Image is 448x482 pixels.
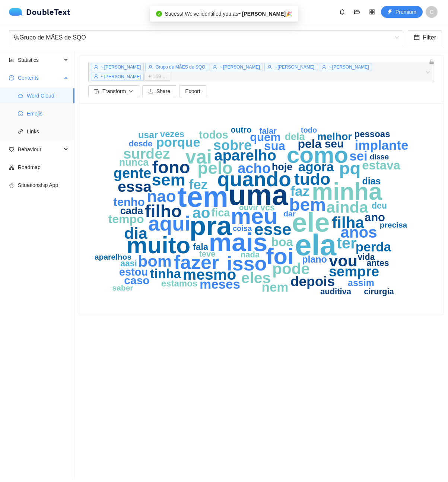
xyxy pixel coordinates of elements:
text: pra [190,210,232,241]
text: antes [366,258,389,268]
span: C [430,6,433,18]
text: agora [298,159,334,174]
text: disse [370,153,389,161]
text: minha [312,178,382,205]
text: vai [185,146,212,168]
text: porque [156,135,200,149]
text: aasi [120,259,137,268]
text: bem [289,195,326,215]
text: essa [118,178,152,195]
span: smile [18,111,23,116]
text: sempre [329,264,379,279]
span: apartment [9,165,14,170]
text: pelo [197,158,233,178]
span: apple [9,183,14,188]
span: user [213,65,217,69]
span: heart [9,147,14,152]
text: nunca [119,157,149,168]
span: Premium [395,8,416,16]
text: coisa [233,224,252,232]
text: fez [189,177,207,192]
text: dias [362,176,381,186]
text: auditiva [320,287,352,296]
span: Links [27,124,69,139]
b: ~ [PERSON_NAME] [238,11,286,17]
text: falar [259,126,277,136]
text: fazer [174,251,219,273]
text: aqui [148,212,190,235]
div: Grupo de MÃES de SQO [13,31,392,45]
text: estava [362,158,400,172]
text: boa [271,235,293,249]
text: ano [365,211,385,224]
text: esse [254,220,291,239]
text: sobre [213,137,252,153]
button: thunderboltPremium [381,6,423,18]
span: user [94,74,98,79]
span: Grupo de MÃES de SQO [155,64,205,70]
text: nao [147,187,176,205]
text: deu [372,201,387,210]
span: appstore [366,9,378,15]
span: ~ [PERSON_NAME] [329,64,369,70]
span: + 169 ... [148,72,167,80]
text: ter [337,234,357,252]
text: tudo [294,169,330,188]
text: aparelhos [95,253,131,261]
text: isso [226,252,267,275]
text: saber [112,283,133,292]
text: cirurgia [364,287,394,296]
span: user [322,65,326,69]
text: vou [329,252,357,270]
span: Transform [102,87,126,95]
text: pq [339,158,360,178]
text: dia [124,224,147,242]
text: tempo [108,212,144,226]
span: font-size [94,89,99,95]
span: user [267,65,272,69]
text: pela [298,137,321,150]
span: ~ [PERSON_NAME] [101,74,141,79]
text: usar [138,130,158,140]
span: Share [156,87,170,95]
text: uma [228,178,288,211]
text: nem [262,280,289,294]
button: appstore [366,6,378,18]
span: ~ [PERSON_NAME] [274,64,314,70]
span: upload [148,89,153,95]
text: pode [272,260,309,278]
text: perda [356,240,391,254]
text: outro [231,125,251,134]
text: gente [114,165,151,181]
span: Contents [18,70,62,85]
text: dar [283,209,296,218]
text: aparelho [214,147,276,164]
text: todo [301,126,317,134]
text: estou [119,266,148,278]
img: logo [9,8,26,16]
span: bar-chart [9,57,14,63]
button: bell [336,6,348,18]
text: quem [250,131,281,144]
text: assim [348,278,374,288]
text: tinha [150,266,181,281]
button: folder-open [351,6,363,18]
text: tem [177,181,228,213]
span: Statistics [18,53,62,67]
text: estamos [161,278,197,288]
text: seu [325,137,344,150]
text: ouvir [239,203,258,212]
span: Situationship App [18,178,69,193]
text: eles [241,269,271,286]
span: calendar [414,34,420,41]
span: Sucess! We've identified you as 🎉 [165,11,292,17]
text: muito [127,232,190,258]
span: link [18,129,23,134]
text: foi [266,244,294,269]
a: logoDoubleText [9,8,70,16]
text: meu [231,203,277,229]
text: plano [302,254,327,264]
span: ~ [PERSON_NAME] [101,64,141,70]
text: hoje [272,161,293,172]
text: pessoas [354,129,390,139]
